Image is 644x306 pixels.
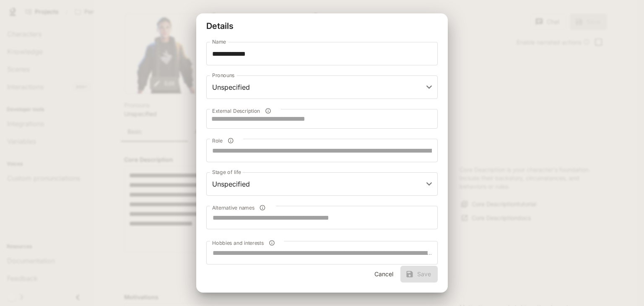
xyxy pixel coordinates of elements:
div: Unspecified [206,75,438,99]
span: Hobbies and interests [212,239,264,246]
label: Name [212,38,226,45]
span: External Description [212,107,260,114]
h2: Details [196,13,448,39]
button: Hobbies and interests [266,237,278,249]
span: Alternative names [212,204,254,211]
button: External Description [262,105,274,117]
label: Pronouns [212,72,234,79]
button: Alternative names [257,202,268,213]
label: Stage of life [212,169,241,176]
span: Role [212,137,223,144]
button: Cancel [370,266,397,283]
button: Role [225,135,236,146]
div: Unspecified [206,172,438,196]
